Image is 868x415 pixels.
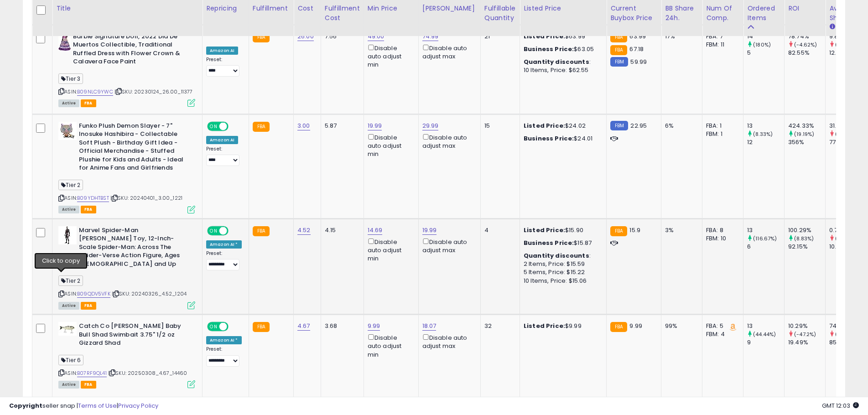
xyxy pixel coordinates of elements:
div: 5 Items, Price: $15.22 [524,268,599,276]
a: 19.99 [368,121,382,130]
div: ASIN: [58,322,195,387]
div: Disable auto adjust max [422,332,473,350]
div: 424.33% [788,122,825,130]
img: 310hTtPld8L._SL40_.jpg [58,322,77,336]
a: 19.99 [422,226,437,235]
b: Marvel Spider-Man [PERSON_NAME] Toy, 12-Inch-Scale Spider-Man: Across The Spider-Verse Action Fig... [79,226,190,271]
span: All listings currently available for purchase on Amazon [58,206,79,213]
div: ASIN: [58,122,195,213]
div: ROI [788,4,821,13]
img: 5189NzUFJIL._SL40_.jpg [58,32,71,51]
div: 4.15 [325,226,357,234]
div: Current Buybox Price [610,4,657,23]
small: FBA [253,322,270,332]
div: 13 [747,226,784,234]
div: Amazon AI [206,136,238,144]
a: 29.99 [422,121,439,130]
div: Ordered Items [747,4,780,23]
b: Catch Co [PERSON_NAME] Baby Bull Shad Swimbait 3.75" 1/2 oz Gizzard Shad [79,322,190,350]
span: 67.18 [629,45,644,53]
div: Amazon AI * [206,336,242,344]
small: FBM [610,121,628,130]
small: (8.83%) [794,235,814,242]
div: FBA: 1 [706,122,736,130]
span: OFF [227,227,242,234]
div: 77% [829,138,866,146]
div: Amazon AI * [206,240,242,249]
div: Repricing [206,4,245,13]
div: 2 Items, Price: $15.59 [524,260,599,268]
a: 49.00 [368,32,385,41]
b: Business Price: [524,239,574,247]
img: 41x4ccSWhML._SL40_.jpg [58,122,77,140]
span: | SKU: 20240326_4.52_1204 [112,290,187,297]
div: 13 [747,122,784,130]
div: FBM: 11 [706,41,736,49]
div: Disable auto adjust min [368,237,411,263]
div: [PERSON_NAME] [422,4,477,13]
small: (-47.2%) [794,331,816,338]
div: 78.74% [788,32,825,41]
a: B07RF9QL41 [77,369,107,377]
div: $63.99 [524,32,599,41]
span: ON [208,122,219,130]
b: Listed Price: [524,226,565,234]
a: Terms of Use [78,401,117,410]
div: Disable auto adjust max [422,43,473,61]
div: Preset: [206,146,242,166]
span: Tier 2 [58,275,83,286]
a: 26.00 [297,32,314,41]
div: $24.01 [524,135,599,143]
small: FBA [253,32,270,42]
small: FBM [610,57,628,67]
b: Funko Plush Demon Slayer - 7" Inosuke Hashibira - Collectable Soft Plush - Birthday Gift Idea - O... [79,122,190,175]
span: 22.95 [630,121,647,130]
div: 10.71% [829,243,866,251]
div: Min Price [368,4,415,13]
small: (19.19%) [794,130,814,138]
span: Tier 6 [58,355,83,365]
div: BB Share 24h. [665,4,698,23]
div: Avg BB Share [829,4,863,23]
small: (-93.37%) [835,235,860,242]
span: FBA [81,381,96,389]
div: $15.90 [524,226,599,234]
small: FBA [610,226,627,236]
div: FBM: 10 [706,234,736,243]
div: 21 [484,32,513,41]
span: All listings currently available for purchase on Amazon [58,99,79,107]
span: 63.99 [629,32,646,41]
a: 18.07 [422,322,437,331]
span: 2025-10-7 12:03 GMT [822,401,859,410]
a: B09QDV5VFK [77,290,110,298]
div: Amazon AI [206,47,238,55]
a: 74.99 [422,32,439,41]
div: Num of Comp. [706,4,739,23]
span: 15.9 [629,226,640,234]
div: Disable auto adjust min [368,43,411,69]
div: Disable auto adjust max [422,132,473,150]
div: 32 [484,322,513,330]
small: (-12.58%) [835,331,859,338]
small: (-58.87%) [835,130,860,138]
small: (-20.02%) [835,41,862,48]
div: 3% [665,226,695,234]
div: FBA: 7 [706,32,736,41]
span: ON [208,227,219,234]
div: $24.02 [524,122,599,130]
div: 10 Items, Price: $15.06 [524,277,599,285]
div: Disable auto adjust max [422,237,473,254]
div: 92.15% [788,243,825,251]
div: 14 [747,32,784,41]
div: 13 [747,322,784,330]
div: Fulfillment [253,4,290,13]
a: 4.67 [297,322,310,331]
span: | SKU: 20230124_26.00_11377 [114,88,193,95]
small: FBA [610,45,627,55]
b: Listed Price: [524,121,565,130]
a: Privacy Policy [118,401,158,410]
span: FBA [81,99,96,107]
span: 59.99 [630,57,647,66]
a: B09NLC9YWC [77,88,113,96]
div: 5 [747,49,784,57]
